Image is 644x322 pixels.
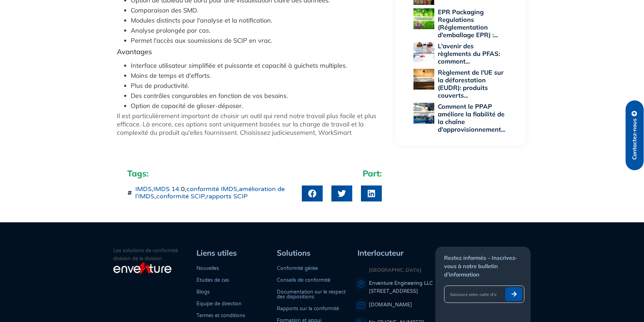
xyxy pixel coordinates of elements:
a: IMDS [135,185,152,193]
a: Règlement de l'UE sur la déforestation (EUDR): produits couverts... [438,68,504,99]
a: conformité IMDS [186,185,237,193]
div: Part sur Twitter [331,185,352,202]
a: [DOMAIN_NAME] [369,302,412,308]
span: Liens utiles [196,248,237,258]
h5: Avantages [117,48,388,56]
img: Comment le PPAP améliore la fiabilité de la chaîne d'approvisionnement dans l'ensemble des indust... [413,103,434,124]
p: Les solutions de conformité division de la division [113,247,194,263]
li: Comparaison des SMD. [131,6,388,15]
a: Conseils de conformité [277,277,330,283]
a: Comment le PPAP améliore la fiabilité de la chaîne d'approvisionnement... [438,102,505,133]
span: Interlocuteur [357,248,404,258]
p: Il est particulièrement important de choisir un outil qui rend notre travail plus facile et plus ... [117,112,388,137]
a: EPR Packaging Regulations (Réglementation d'emballage EPR) :... [438,8,498,39]
input: Saisissez votre carte d'identité de courrier d'entreprise [444,287,502,301]
a: Conformité gérée [277,265,318,271]
a: Équipe de direction [196,301,242,307]
a: conformité SCIP [156,192,204,200]
a: Documentation sur le respect des dispositions [277,289,346,300]
h2: Part: [302,168,382,179]
a: amélioration de l'IMDS [135,185,285,200]
a: Termes et conditions [196,313,245,319]
li: Modules distincts pour l'analyse et la notification. [131,16,388,25]
img: Enventure-light-logo [113,262,171,275]
img: Règlement de l'UE sur le déboisement (EUDR): produits couverts et essentiels de la conformité [413,69,434,90]
a: Enventure Engineering LLC[STREET_ADDRESS] [369,279,433,295]
img: Une enveloppe représentant un courriel [355,299,367,312]
a: rapports SCIP [206,192,248,200]
span: Restez informés – Inscrivez-vous à notre bulletin d'information [444,254,517,278]
img: Une icône de broche représentant un emplacement [355,278,367,290]
li: Analyse prolongée par cas. [131,26,388,35]
li: Des contrôles congurables en fonction de vos besoins. [131,92,388,100]
li: Moins de temps et d'efforts. [131,72,388,80]
a: Contactez-nous [626,100,644,170]
h2: Tags: [127,168,295,179]
div: Part sur linkedin [361,185,382,202]
span: Contactez-nous [631,118,638,160]
a: Blogs [196,289,210,295]
li: Plus de productivité. [131,82,388,90]
li: Permet l'accès aux soumissions de SCIP en vrac. [131,36,388,45]
li: Interface utilisateur simplifiée et puissante et capacité à guichets multiples. [131,61,388,70]
div: Partager sur facebook [302,185,323,202]
a: Nouvelles [196,265,219,271]
a: IMDS 14. [153,185,181,193]
span: Solutions [277,248,311,258]
strong: [GEOGRAPHIC_DATA] [369,267,421,273]
li: Option de capacité de glisser-déposer. [131,102,388,110]
span: , 0, , , , [134,185,295,200]
img: EPR Emballage - Réglementation des emballages aux États-Unis: une perspective de conformité à l'h... [413,8,434,29]
a: Études de cas [196,277,229,283]
a: L'avenir des règlements du PFAS: comment... [438,42,500,65]
img: L'avenir de la réglementation du PFAS: comment, en 2025, remodelera les chaînes d'approvisionneme... [413,42,434,63]
a: Rapports sur la conformité [277,306,339,312]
